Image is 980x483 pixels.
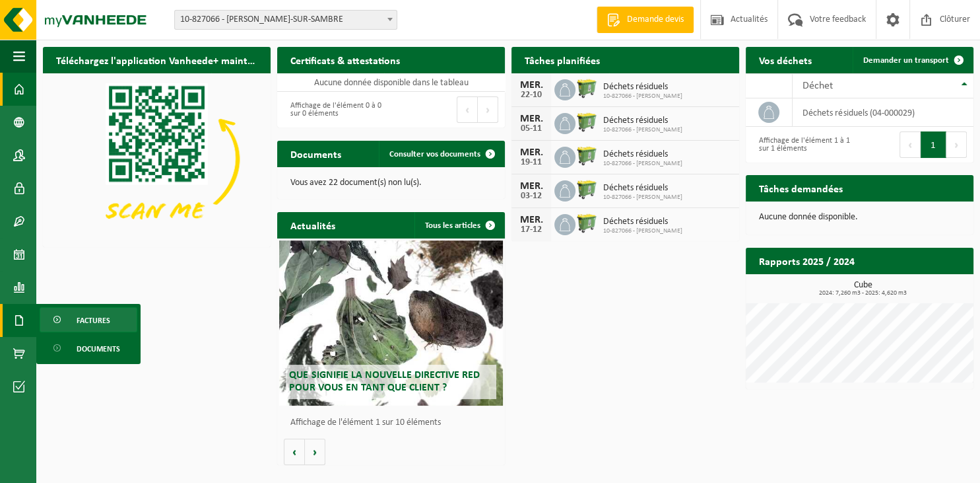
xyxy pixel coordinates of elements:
span: Demande devis [624,13,687,26]
a: Consulter les rapports [859,274,972,300]
a: Demande devis [597,7,694,33]
p: Affichage de l'élément 1 sur 10 éléments [290,418,498,427]
button: 1 [921,131,946,158]
a: Consulter vos documents [379,141,504,167]
span: Déchets résiduels [603,183,682,194]
a: Documents [40,336,137,361]
span: Que signifie la nouvelle directive RED pour vous en tant que client ? [289,370,479,393]
img: WB-0660-HPE-GN-50 [575,111,598,133]
p: Vous avez 22 document(s) non lu(s). [290,178,492,188]
button: Previous [457,96,478,123]
h2: Documents [277,141,354,167]
button: Next [478,96,498,123]
img: Download de VHEPlus App [43,73,271,244]
h2: Certificats & attestations [277,47,413,73]
a: Que signifie la nouvelle directive RED pour vous en tant que client ? [279,241,502,406]
span: Déchets résiduels [603,116,682,126]
span: Déchet [802,81,833,91]
h2: Téléchargez l'application Vanheede+ maintenant! [43,47,271,73]
span: Déchets résiduels [603,149,682,160]
h2: Tâches demandées [746,175,856,201]
span: 10-827066 - [PERSON_NAME] [603,194,682,202]
div: MER. [518,147,544,158]
span: Consulter vos documents [389,150,480,159]
button: Vorige [284,439,305,465]
h3: Cube [752,281,973,297]
button: Next [946,131,967,158]
div: 19-11 [518,158,544,167]
h2: Rapports 2025 / 2024 [746,248,868,274]
h2: Vos déchets [746,47,825,73]
a: Tous les articles [414,212,504,239]
td: déchets résiduels (04-000029) [793,98,973,127]
div: MER. [518,181,544,192]
td: Aucune donnée disponible dans le tableau [277,73,505,92]
button: Volgende [305,439,325,465]
img: WB-0660-HPE-GN-50 [575,178,598,201]
span: Factures [77,308,110,333]
span: 10-827066 - [PERSON_NAME] [603,126,682,134]
h2: Actualités [277,212,348,238]
a: Factures [40,307,137,332]
div: 17-12 [518,225,544,235]
div: MER. [518,114,544,124]
h2: Tâches planifiées [511,47,613,73]
img: WB-0660-HPE-GN-50 [575,77,598,100]
button: Previous [899,131,921,158]
div: Affichage de l'élément 1 à 1 sur 1 éléments [752,130,853,159]
span: Déchets résiduels [603,217,682,227]
span: Déchets résiduels [603,82,682,93]
span: 2024: 7,260 m3 - 2025: 4,620 m3 [752,290,973,297]
span: 10-827066 - [PERSON_NAME] [603,160,682,168]
span: Documents [77,336,120,361]
div: 03-12 [518,192,544,201]
a: Demander un transport [853,47,972,73]
div: Affichage de l'élément 0 à 0 sur 0 éléments [284,95,385,124]
img: WB-0660-HPE-GN-50 [575,212,598,235]
div: 22-10 [518,91,544,100]
span: 10-827066 - [PERSON_NAME] [603,227,682,235]
p: Aucune donnée disponible. [759,213,960,222]
div: MER. [518,215,544,225]
span: 10-827066 - BOUDIN, ANDY - MONTIGNIES-SUR-SAMBRE [175,11,397,29]
span: 10-827066 - [PERSON_NAME] [603,93,682,100]
span: 10-827066 - BOUDIN, ANDY - MONTIGNIES-SUR-SAMBRE [174,10,397,30]
img: WB-0660-HPE-GN-50 [575,145,598,167]
div: 05-11 [518,124,544,133]
div: MER. [518,80,544,91]
span: Demander un transport [863,56,949,65]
